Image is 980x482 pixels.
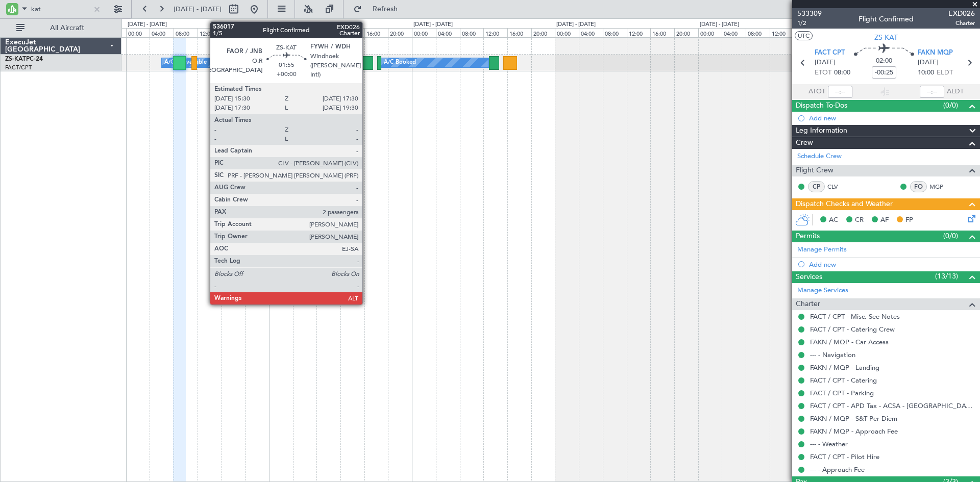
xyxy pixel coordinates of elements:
[293,28,317,37] div: 04:00
[943,231,958,241] span: (0/0)
[948,8,975,19] span: EXD026
[388,28,412,37] div: 20:00
[918,68,934,78] span: 10:00
[722,28,746,37] div: 04:00
[810,452,879,461] a: FACT / CPT - Pilot Hire
[810,376,877,385] a: FACT / CPT - Catering
[810,338,889,346] a: FAKN / MQP - Car Access
[483,28,507,37] div: 12:00
[829,215,838,225] span: AC
[700,20,739,29] div: [DATE] - [DATE]
[810,325,895,334] a: FACT / CPT - Catering Crew
[245,28,269,37] div: 20:00
[808,87,825,97] span: ATOT
[828,86,852,98] input: --:--
[5,64,32,71] a: FACT/CPT
[815,48,845,58] span: FACT CPT
[910,181,927,192] div: FO
[935,271,958,282] span: (13/13)
[364,6,407,13] span: Refresh
[929,182,952,191] a: MGP
[650,28,674,37] div: 16:00
[797,245,847,255] a: Manage Permits
[827,182,850,191] a: CLV
[531,28,555,37] div: 20:00
[796,198,893,210] span: Dispatch Checks and Weather
[796,100,847,112] span: Dispatch To-Dos
[796,125,847,137] span: Leg Information
[384,55,416,70] div: A/C Booked
[795,31,813,40] button: UTC
[579,28,603,37] div: 04:00
[796,165,834,176] span: Flight Crew
[880,215,889,225] span: AF
[222,28,246,37] div: 16:00
[340,28,364,37] div: 12:00
[770,28,794,37] div: 12:00
[855,215,864,225] span: CR
[269,28,293,37] div: 00:00
[797,19,822,28] span: 1/2
[808,181,825,192] div: CP
[815,68,831,78] span: ETOT
[943,100,958,111] span: (0/0)
[316,28,340,37] div: 08:00
[815,58,836,68] span: [DATE]
[810,427,898,436] a: FAKN / MQP - Approach Fee
[810,312,900,321] a: FACT / CPT - Misc. See Notes
[413,20,453,29] div: [DATE] - [DATE]
[796,271,822,283] span: Services
[412,28,436,37] div: 00:00
[918,48,953,58] span: FAKN MQP
[810,389,874,397] a: FACT / CPT - Parking
[364,28,388,37] div: 16:00
[603,28,627,37] div: 08:00
[556,20,596,29] div: [DATE] - [DATE]
[797,286,848,296] a: Manage Services
[27,24,108,32] span: All Aircraft
[809,114,975,122] div: Add new
[555,28,579,37] div: 00:00
[810,363,879,372] a: FAKN / MQP - Landing
[810,401,975,410] a: FACT / CPT - APD Tax - ACSA - [GEOGRAPHIC_DATA] International FACT / CPT
[271,20,310,29] div: [DATE] - [DATE]
[809,260,975,269] div: Add new
[948,19,975,28] span: Charter
[797,8,822,19] span: 533309
[810,440,848,448] a: --- - Weather
[937,68,953,78] span: ELDT
[5,56,26,62] span: ZS-KAT
[947,87,964,97] span: ALDT
[11,20,111,36] button: All Aircraft
[174,28,198,37] div: 08:00
[905,215,913,225] span: FP
[876,56,892,66] span: 02:00
[796,231,820,242] span: Permits
[674,28,698,37] div: 20:00
[349,1,410,17] button: Refresh
[810,414,897,423] a: FAKN / MQP - S&T Per Diem
[507,28,531,37] div: 16:00
[627,28,651,37] div: 12:00
[796,298,820,310] span: Charter
[436,28,460,37] div: 04:00
[128,20,167,29] div: [DATE] - [DATE]
[5,56,43,62] a: ZS-KATPC-24
[810,350,855,359] a: --- - Navigation
[859,14,914,24] div: Flight Confirmed
[164,55,207,70] div: A/C Unavailable
[918,58,939,68] span: [DATE]
[698,28,722,37] div: 00:00
[796,137,813,149] span: Crew
[746,28,770,37] div: 08:00
[810,465,865,474] a: --- - Approach Fee
[150,28,174,37] div: 04:00
[460,28,484,37] div: 08:00
[874,32,898,43] span: ZS-KAT
[797,151,842,162] a: Schedule Crew
[174,5,222,14] span: [DATE] - [DATE]
[198,28,222,37] div: 12:00
[31,2,90,17] input: A/C (Reg. or Type)
[834,68,850,78] span: 08:00
[126,28,150,37] div: 00:00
